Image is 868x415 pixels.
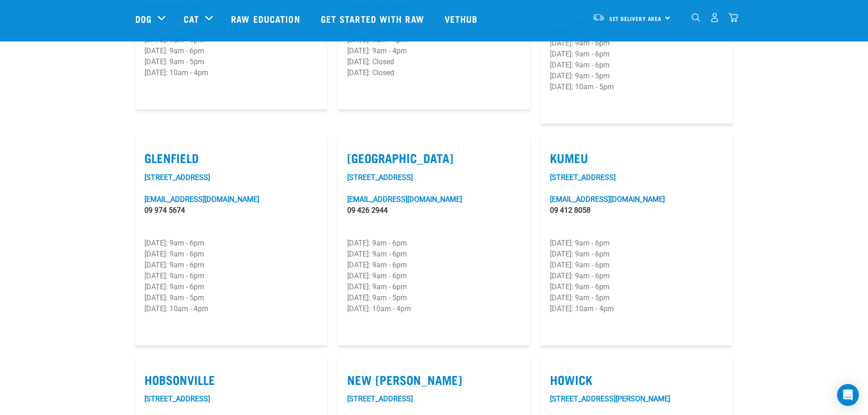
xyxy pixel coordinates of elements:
[347,260,521,271] p: [DATE]: 9am - 6pm
[550,238,724,249] p: [DATE]: 9am - 6pm
[144,67,318,78] p: [DATE]: 10am - 4pm
[347,395,413,403] a: [STREET_ADDRESS]
[347,206,388,215] a: 09 426 2944
[436,0,489,37] a: Vethub
[135,12,152,26] a: Dog
[222,0,311,37] a: Raw Education
[347,46,521,56] p: [DATE]: 9am - 4pm
[144,46,318,56] p: [DATE]: 9am - 6pm
[550,260,724,271] p: [DATE]: 9am - 6pm
[144,271,318,282] p: [DATE]: 9am - 6pm
[347,195,462,204] a: [EMAIL_ADDRESS][DOMAIN_NAME]
[347,173,413,182] a: [STREET_ADDRESS]
[550,195,665,204] a: [EMAIL_ADDRESS][DOMAIN_NAME]
[592,13,605,21] img: van-moving.png
[144,56,318,67] p: [DATE]: 9am - 5pm
[550,395,670,403] a: [STREET_ADDRESS][PERSON_NAME]
[550,206,591,215] a: 09 412 8058
[144,282,318,292] p: [DATE]: 9am - 6pm
[347,56,521,67] p: [DATE]: Closed
[550,60,724,71] p: [DATE]: 9am - 6pm
[710,13,719,22] img: user.png
[144,195,259,204] a: [EMAIL_ADDRESS][DOMAIN_NAME]
[550,151,724,165] label: Kumeu
[550,373,724,387] label: Howick
[312,0,436,37] a: Get started with Raw
[144,373,318,387] label: Hobsonville
[144,206,185,215] a: 09 974 5674
[692,13,700,22] img: home-icon-1@2x.png
[144,395,210,403] a: [STREET_ADDRESS]
[144,238,318,249] p: [DATE]: 9am - 6pm
[144,303,318,314] p: [DATE]: 10am - 4pm
[144,151,318,165] label: Glenfield
[837,384,859,406] div: Open Intercom Messenger
[550,38,724,49] p: [DATE]: 9am - 6pm
[347,238,521,249] p: [DATE]: 9am - 6pm
[550,173,616,182] a: [STREET_ADDRESS]
[550,49,724,60] p: [DATE]: 9am - 6pm
[347,303,521,314] p: [DATE]: 10am - 4pm
[184,12,199,26] a: Cat
[550,282,724,292] p: [DATE]: 9am - 6pm
[550,303,724,314] p: [DATE]: 10am - 4pm
[729,13,738,22] img: home-icon@2x.png
[347,292,521,303] p: [DATE]: 9am - 5pm
[347,271,521,282] p: [DATE]: 9am - 6pm
[347,249,521,260] p: [DATE]: 9am - 6pm
[347,373,521,387] label: New [PERSON_NAME]
[550,71,724,82] p: [DATE]: 9am - 5pm
[550,249,724,260] p: [DATE]: 9am - 6pm
[144,249,318,260] p: [DATE]: 9am - 6pm
[550,271,724,282] p: [DATE]: 9am - 6pm
[144,173,210,182] a: [STREET_ADDRESS]
[144,260,318,271] p: [DATE]: 9am - 6pm
[550,292,724,303] p: [DATE]: 9am - 5pm
[347,67,521,78] p: [DATE]: Closed
[144,292,318,303] p: [DATE]: 9am - 5pm
[609,17,662,20] span: Set Delivery Area
[347,282,521,292] p: [DATE]: 9am - 6pm
[347,151,521,165] label: [GEOGRAPHIC_DATA]
[550,82,724,92] p: [DATE]: 10am - 5pm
